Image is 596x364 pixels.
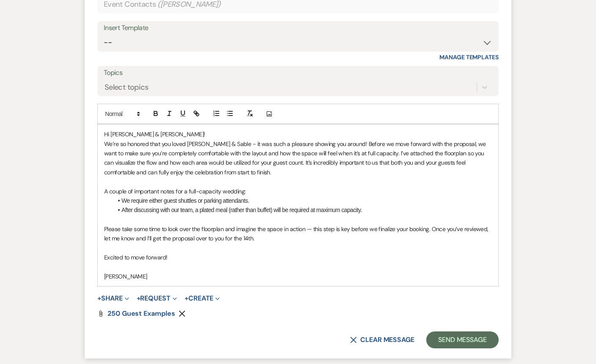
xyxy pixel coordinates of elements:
[439,53,499,61] a: Manage Templates
[185,295,188,302] span: +
[104,22,492,34] div: Insert Template
[426,331,499,348] button: Send Message
[113,196,492,205] li: We require either guest shuttles or parking attendants.
[104,187,492,196] p: A couple of important notes for a full-capacity wedding:
[185,295,220,302] button: Create
[113,205,492,215] li: After discussing with our team, a plated meal (rather than buffet) will be required at maximum ca...
[350,336,414,343] button: Clear message
[104,224,492,243] p: Please take some time to look over the floorplan and imagine the space in action — this step is k...
[137,295,177,302] button: Request
[104,272,492,281] p: [PERSON_NAME]
[108,309,175,318] span: 250 Guest Examples
[108,310,175,317] a: 250 Guest Examples
[104,67,492,79] label: Topics
[104,253,492,262] p: Excited to move forward!
[137,295,141,302] span: +
[97,295,129,302] button: Share
[104,139,492,177] p: We’re so honored that you loved [PERSON_NAME] & Sable - it was such a pleasure showing you around...
[104,130,492,139] p: Hi [PERSON_NAME] & [PERSON_NAME]!
[105,82,149,93] div: Select topics
[97,295,101,302] span: +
